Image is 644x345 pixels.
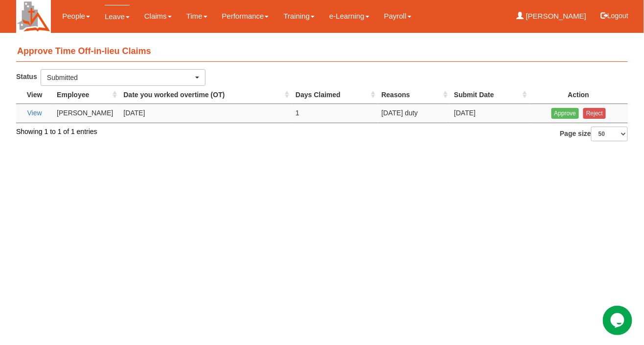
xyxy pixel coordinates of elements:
[186,5,207,27] a: Time
[378,86,450,104] th: Reasons : activate to sort column ascending
[603,306,634,335] iframe: chat widget
[591,127,628,141] select: Page size
[583,108,606,119] input: Reject
[222,5,269,27] a: Performance
[119,86,292,104] th: Date you worked overtime (OT) : activate to sort column ascending
[292,104,377,123] td: 1
[119,104,292,123] td: [DATE]
[47,73,193,82] div: Submitted
[53,86,119,104] th: Employee : activate to sort column ascending
[594,4,635,27] button: Logout
[53,104,119,123] td: [PERSON_NAME]
[16,69,41,83] label: Status
[292,86,377,104] th: Days Claimed : activate to sort column ascending
[517,5,587,27] a: [PERSON_NAME]
[384,5,412,27] a: Payroll
[450,104,529,123] td: [DATE]
[105,5,130,28] a: Leave
[41,69,206,86] button: Submitted
[378,104,450,123] td: [DATE] duty
[283,5,315,27] a: Training
[16,86,53,104] th: View
[144,5,172,27] a: Claims
[329,5,369,27] a: e-Learning
[27,109,42,117] a: View
[560,127,628,141] label: Page size
[16,42,628,62] h4: Approve Time Off-in-lieu Claims
[529,86,628,104] th: Action
[62,5,90,27] a: People
[552,108,579,119] input: Approve
[450,86,529,104] th: Submit Date : activate to sort column ascending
